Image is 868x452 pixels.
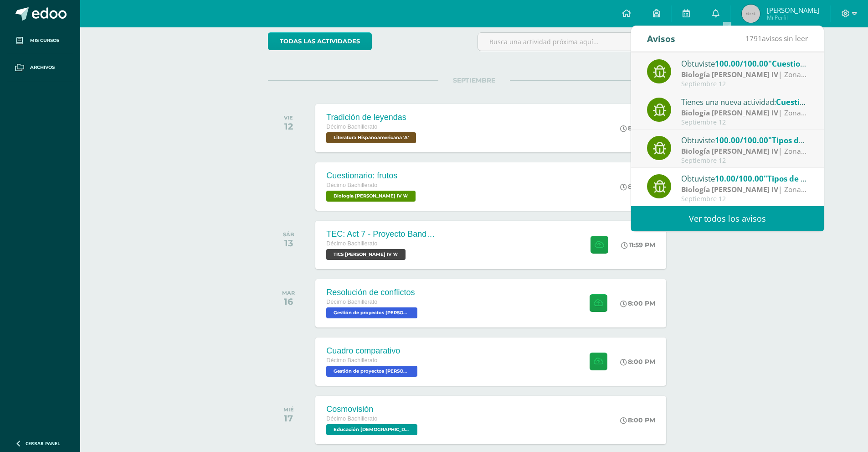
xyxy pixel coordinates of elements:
div: MIÉ [283,406,294,413]
img: 45x45 [742,5,760,23]
a: Archivos [7,54,73,81]
div: Obtuviste en [681,134,808,146]
div: 8:00 PM [620,416,655,424]
span: Décimo Bachillerato [326,182,377,188]
span: 10.00/100.00 [715,173,764,184]
div: SÁB [283,231,294,238]
div: Septiembre 12 [681,119,808,126]
div: VIE [284,114,293,121]
div: Obtuviste en [681,57,808,69]
span: Décimo Bachillerato [326,299,377,305]
div: Cuadro comparativo [326,346,420,356]
div: Septiembre 12 [681,80,808,88]
strong: Biología [PERSON_NAME] IV [681,69,778,79]
div: 16 [282,296,295,307]
div: MAR [282,290,295,296]
span: Décimo Bachillerato [326,124,377,130]
span: Archivos [30,64,55,71]
div: 8:00 PM [620,124,655,132]
span: Literatura Hispanoamericana 'A' [326,132,416,143]
div: Septiembre 12 [681,195,808,203]
span: Décimo Bachillerato [326,357,377,364]
span: Mis cursos [30,37,59,44]
span: "Tipos de hojas" [768,135,829,145]
span: "Cuestionario: frutos" [768,58,851,69]
div: | Zona 2 Tareas [681,184,808,195]
span: 100.00/100.00 [715,58,768,69]
span: Mi Perfil [767,14,819,21]
span: Décimo Bachillerato [326,240,377,247]
div: Cosmovisión [326,405,420,414]
span: 1791 [745,33,762,43]
div: 8:00 PM [620,182,655,191]
a: todas las Actividades [268,32,372,50]
span: Educación Cristiana Bach IV 'A' [326,424,417,435]
div: 8:00 PM [620,299,655,307]
div: | Zona 2 Tareas [681,69,808,80]
span: SEPTIEMBRE [438,76,510,84]
div: Tienes una nueva actividad: [681,96,808,108]
div: | Zona 2 Tareas [681,108,808,118]
span: Cuestionario: frutos [776,97,852,107]
span: TICS Bach IV 'A' [326,249,406,260]
span: "Tipos de hojas" [764,173,824,184]
strong: Biología [PERSON_NAME] IV [681,108,778,118]
div: Obtuviste en [681,172,808,184]
div: 12 [284,121,293,132]
div: TEC: Act 7 - Proyecto Bandera Verde [326,229,436,239]
strong: Biología [PERSON_NAME] IV [681,146,778,156]
div: Avisos [647,26,675,51]
span: avisos sin leer [745,33,808,43]
div: Cuestionario: frutos [326,171,418,181]
span: Décimo Bachillerato [326,416,377,422]
span: Gestión de proyectos Bach IV 'A' [326,307,417,318]
div: 11:59 PM [621,241,655,249]
div: Septiembre 12 [681,157,808,165]
div: 13 [283,238,294,249]
span: Gestión de proyectos Bach IV 'A' [326,366,417,377]
span: 100.00/100.00 [715,135,768,145]
div: Tradición de leyendas [326,113,418,122]
input: Busca una actividad próxima aquí... [478,33,680,51]
a: Ver todos los avisos [631,206,824,231]
span: Cerrar panel [26,440,60,447]
div: 17 [283,413,294,424]
div: Resolución de conflictos [326,288,420,297]
a: Mis cursos [7,27,73,54]
strong: Biología [PERSON_NAME] IV [681,184,778,194]
div: 8:00 PM [620,358,655,366]
span: [PERSON_NAME] [767,5,819,15]
div: | Zona 2 Tareas [681,146,808,156]
span: Biología Bach IV 'A' [326,191,416,202]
